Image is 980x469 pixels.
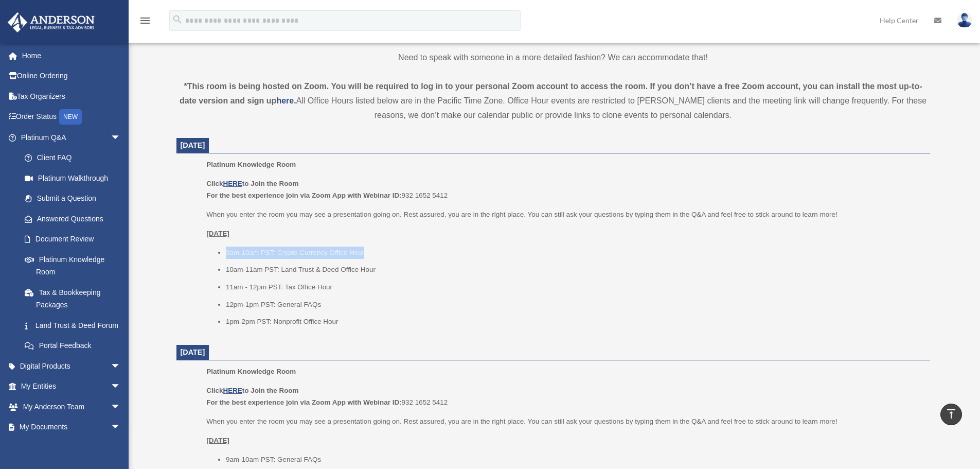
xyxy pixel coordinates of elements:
[223,180,242,187] a: HERE
[181,348,205,356] span: [DATE]
[226,247,923,259] li: 9am-10am PST: Crypto Currency Office Hour
[294,96,296,105] strong: .
[945,408,957,420] i: vertical_align_top
[111,376,131,397] span: arrow_drop_down
[226,299,923,311] li: 12pm-1pm PST: General FAQs
[7,86,136,107] a: Tax Organizers
[206,178,922,202] p: 932 1652 5412
[7,107,136,128] a: Order StatusNEW
[7,417,136,438] a: My Documentsarrow_drop_down
[111,417,131,438] span: arrow_drop_down
[7,376,136,397] a: My Entitiesarrow_drop_down
[957,13,972,28] img: User Pic
[206,161,296,168] span: Platinum Knowledge Room
[226,281,923,293] li: 11am - 12pm PST: Tax Office Hour
[206,385,922,409] p: 932 1652 5412
[206,437,229,444] u: [DATE]
[7,396,136,417] a: My Anderson Teamarrow_drop_down
[7,66,136,86] a: Online Ordering
[940,404,962,425] a: vertical_align_top
[223,387,242,394] a: HERE
[226,454,923,466] li: 9am-10am PST: General FAQs
[139,14,151,27] i: menu
[226,316,923,328] li: 1pm-2pm PST: Nonprofit Office Hour
[206,192,401,199] b: For the best experience join via Zoom App with Webinar ID:
[14,148,136,168] a: Client FAQ
[14,188,136,209] a: Submit a Question
[14,249,131,282] a: Platinum Knowledge Room
[206,230,229,237] u: [DATE]
[111,127,131,148] span: arrow_drop_down
[206,180,298,187] b: Click to Join the Room
[7,356,136,376] a: Digital Productsarrow_drop_down
[14,315,136,336] a: Land Trust & Deed Forum
[14,168,136,188] a: Platinum Walkthrough
[206,387,298,394] b: Click to Join the Room
[276,96,294,105] a: here
[180,82,922,105] strong: *This room is being hosted on Zoom. You will be required to log in to your personal Zoom account ...
[59,109,82,125] div: NEW
[206,415,922,428] p: When you enter the room you may see a presentation going on. Rest assured, you are in the right p...
[111,356,131,377] span: arrow_drop_down
[139,18,151,27] a: menu
[14,336,136,356] a: Portal Feedback
[176,79,930,123] div: All Office Hours listed below are in the Pacific Time Zone. Office Hour events are restricted to ...
[206,368,296,375] span: Platinum Knowledge Room
[14,282,136,315] a: Tax & Bookkeeping Packages
[206,209,922,221] p: When you enter the room you may see a presentation going on. Rest assured, you are in the right p...
[5,12,98,32] img: Anderson Advisors Platinum Portal
[181,141,205,149] span: [DATE]
[111,396,131,418] span: arrow_drop_down
[172,14,183,25] i: search
[14,229,136,250] a: Document Review
[226,264,923,276] li: 10am-11am PST: Land Trust & Deed Office Hour
[7,127,136,148] a: Platinum Q&Aarrow_drop_down
[176,50,930,65] p: Need to speak with someone in a more detailed fashion? We can accommodate that!
[14,209,136,229] a: Answered Questions
[7,45,136,66] a: Home
[206,398,401,406] b: For the best experience join via Zoom App with Webinar ID:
